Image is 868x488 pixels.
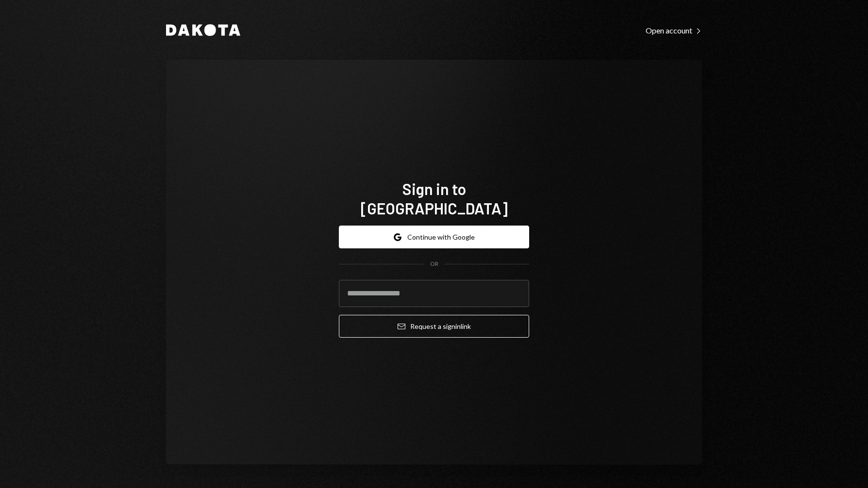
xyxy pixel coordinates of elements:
[646,26,702,35] div: Open account
[339,315,529,338] button: Request a signinlink
[339,179,529,218] h1: Sign in to [GEOGRAPHIC_DATA]
[646,25,702,35] a: Open account
[430,260,438,268] div: OR
[339,226,529,248] button: Continue with Google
